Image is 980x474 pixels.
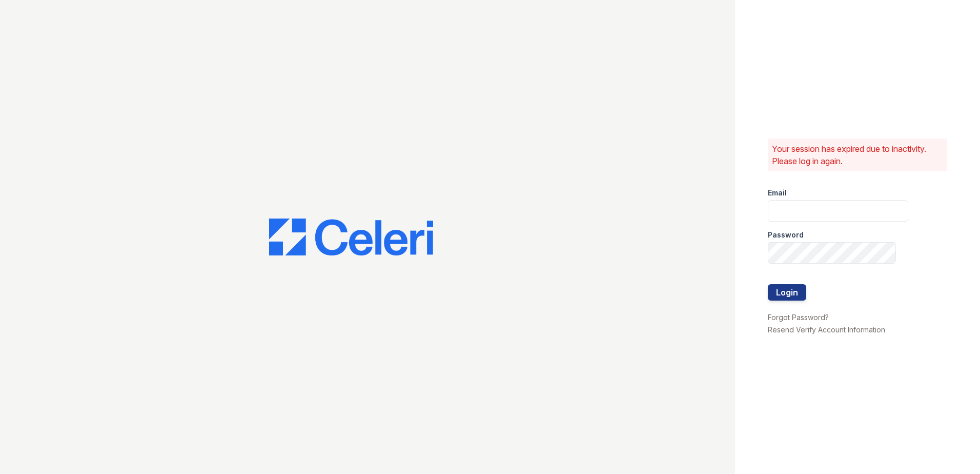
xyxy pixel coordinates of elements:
[269,219,433,255] img: CE_Logo_Blue-a8612792a0a2168367f1c8372b55b34899dd931a85d93a1a3d3e32e68fde9ad4.png
[768,313,829,322] a: Forgot Password?
[772,143,943,167] p: Your session has expired due to inactivity. Please log in again.
[768,284,806,301] button: Login
[768,325,885,334] a: Resend Verify Account Information
[768,230,804,240] label: Password
[768,188,787,198] label: Email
